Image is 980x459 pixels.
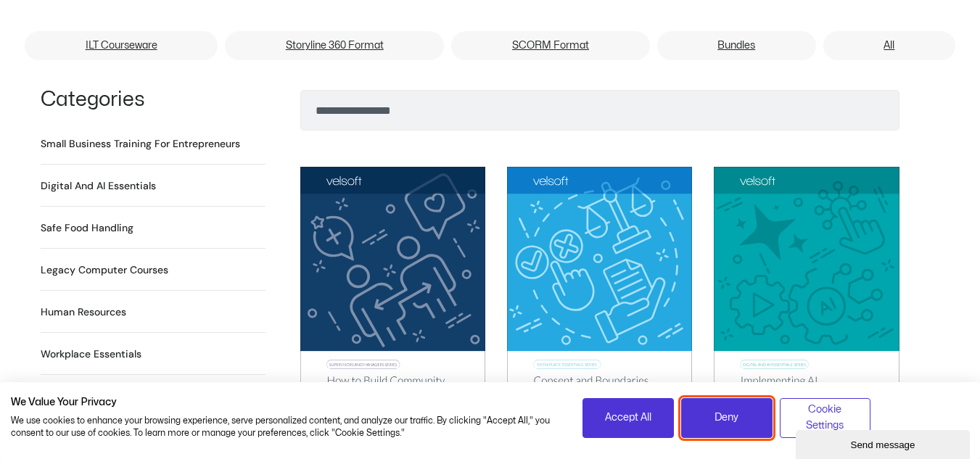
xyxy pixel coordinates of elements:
h2: Legacy Computer Courses [41,262,168,278]
h2: Human Resources [41,305,126,320]
button: Adjust cookie preferences [780,398,871,438]
button: Accept all cookies [582,398,674,438]
a: Visit product category Digital and AI Essentials [41,178,156,194]
nav: Menu [25,31,955,65]
h2: Safe Food Handling [41,220,133,236]
h2: Workplace Essentials [41,347,141,362]
span: Accept All [605,410,651,426]
a: Visit product category Safe Food Handling [41,220,133,236]
h2: Digital and AI Essentials [41,178,156,194]
a: Storyline 360 Format [225,31,444,60]
button: Deny all cookies [681,398,773,438]
a: Bundles [657,31,816,60]
h2: Small Business Training for Entrepreneurs [41,136,240,152]
a: Visit product category Workplace Essentials [41,347,141,362]
iframe: chat widget [796,427,973,459]
span: Cookie Settings [789,402,862,434]
h1: Categories [41,90,265,110]
span: Deny [715,410,738,426]
a: Visit product category Human Resources [41,305,126,320]
a: All [823,31,955,60]
a: SCORM Format [451,31,649,60]
p: We use cookies to enhance your browsing experience, serve personalized content, and analyze our t... [11,415,561,439]
a: Visit product category Legacy Computer Courses [41,262,168,278]
a: ILT Courseware [25,31,218,60]
h2: We Value Your Privacy [11,396,561,409]
a: Visit product category Small Business Training for Entrepreneurs [41,136,240,152]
